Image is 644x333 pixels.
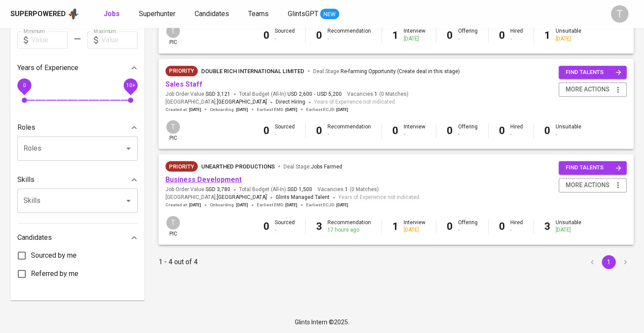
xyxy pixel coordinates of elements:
[158,257,198,267] p: 1 - 4 out of 4
[306,107,348,113] span: Earliest ECJD :
[239,91,342,98] span: Total Budget (All-In)
[248,10,269,18] span: Teams
[165,80,202,88] a: Sales Staff
[189,202,201,208] span: [DATE]
[210,107,248,113] span: Onboarding :
[556,35,581,43] div: [DATE]
[17,119,138,136] div: Roles
[556,131,581,138] div: -
[217,98,267,107] span: [GEOGRAPHIC_DATA]
[275,27,295,42] div: Sourced
[236,202,248,208] span: [DATE]
[165,193,267,202] span: [GEOGRAPHIC_DATA] ,
[338,193,421,202] span: Years of Experience not indicated.
[263,29,270,41] b: 0
[392,220,398,232] b: 1
[447,220,453,232] b: 0
[510,131,523,138] div: -
[559,66,627,79] button: find talents
[165,161,198,172] div: New Job received from Demand Team
[499,220,505,232] b: 0
[566,180,610,191] span: more actions
[139,9,177,20] a: Superhunter
[236,107,248,113] span: [DATE]
[17,175,34,185] p: Skills
[510,123,523,138] div: Hired
[165,24,181,39] div: T
[458,219,478,234] div: Offering
[165,98,267,107] span: [GEOGRAPHIC_DATA] ,
[336,107,348,113] span: [DATE]
[276,99,305,105] span: Direct Hiring
[556,27,581,42] div: Unsuitable
[544,124,550,137] b: 0
[17,171,138,188] div: Skills
[206,91,230,98] span: SGD 3,121
[341,68,460,74] span: Re-farming Opportunity (Create deal in this stage)
[566,84,610,95] span: more actions
[510,219,523,234] div: Hired
[23,82,26,88] span: 0
[10,7,79,20] a: Superpoweredapp logo
[499,29,505,41] b: 0
[510,35,523,43] div: -
[556,219,581,234] div: Unsuitable
[344,186,348,193] span: 1
[327,219,371,234] div: Recommendation
[544,220,550,232] b: 3
[288,9,339,20] a: GlintsGPT NEW
[165,107,201,113] span: Created at :
[275,131,295,138] div: -
[263,124,270,137] b: 0
[31,269,78,279] span: Referred by me
[165,175,242,184] a: Business Development
[317,91,342,98] span: USD 5,200
[316,124,322,137] b: 0
[584,255,634,269] nav: pagination navigation
[67,7,79,20] img: app logo
[195,10,229,18] span: Candidates
[447,124,453,137] b: 0
[275,219,295,234] div: Sourced
[122,142,135,155] button: Open
[165,162,198,171] span: Priority
[165,186,230,193] span: Job Order Value
[392,29,398,41] b: 1
[165,67,198,75] span: Priority
[263,220,270,232] b: 0
[165,215,181,238] div: pic
[404,226,425,234] div: [DATE]
[287,186,312,193] span: SGD 1,500
[447,29,453,41] b: 0
[275,226,295,234] div: -
[287,91,312,98] span: USD 2,600
[566,163,621,173] span: find talents
[458,27,478,42] div: Offering
[101,31,138,49] input: Value
[257,107,297,113] span: Earliest EMD :
[17,229,138,246] div: Candidates
[327,226,371,234] div: 17 hours ago
[314,98,396,107] span: Years of Experience not indicated.
[404,27,425,42] div: Interview
[285,107,297,113] span: [DATE]
[17,122,35,133] p: Roles
[189,107,201,113] span: [DATE]
[239,186,312,193] span: Total Budget (All-In)
[347,91,408,98] span: Vacancies ( 0 Matches )
[499,124,505,137] b: 0
[275,35,295,43] div: -
[283,164,342,170] span: Deal Stage :
[611,5,628,23] div: T
[559,82,627,97] button: more actions
[257,202,297,208] span: Earliest EMD :
[201,163,275,170] span: Unearthed Productions
[17,232,52,243] p: Candidates
[248,9,270,20] a: Teams
[165,119,181,142] div: pic
[320,10,339,19] span: NEW
[276,194,330,200] span: Glints Managed Talent
[458,226,478,234] div: -
[544,29,550,41] b: 1
[559,178,627,192] button: more actions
